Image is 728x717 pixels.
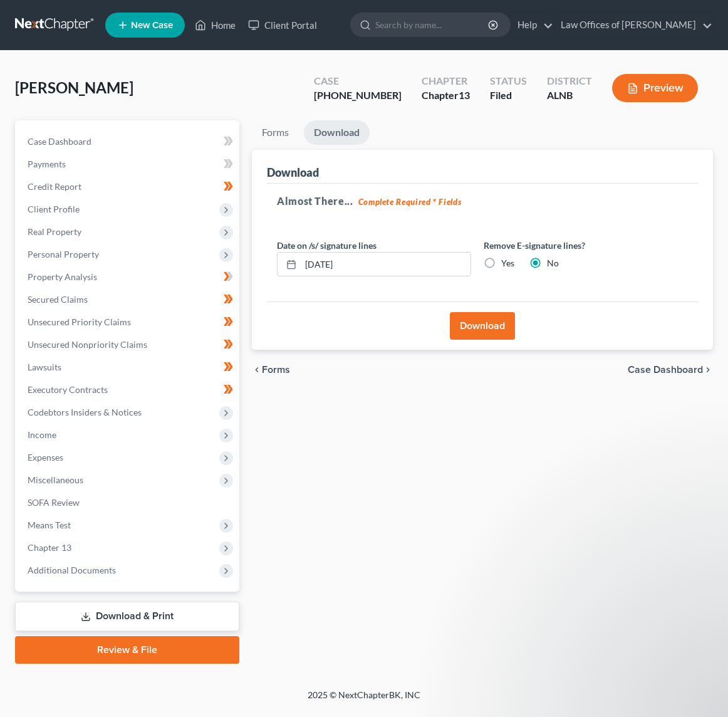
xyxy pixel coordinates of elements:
[28,384,108,395] span: Executory Contracts
[490,74,527,88] div: Status
[28,181,81,192] span: Credit Report
[28,159,66,169] span: Payments
[267,165,319,180] div: Download
[314,74,402,88] div: Case
[252,365,307,375] button: chevron_left Forms
[612,74,698,102] button: Preview
[28,136,91,147] span: Case Dashboard
[375,13,490,36] input: Search by name...
[28,204,80,214] span: Client Profile
[28,497,80,508] span: SOFA Review
[28,520,71,530] span: Means Test
[277,194,688,209] h5: Almost There...
[28,339,147,350] span: Unsecured Nonpriority Claims
[301,253,471,276] input: MM/DD/YYYY
[628,365,703,375] span: Case Dashboard
[547,88,592,103] div: ALNB
[28,271,97,282] span: Property Analysis
[314,88,402,103] div: [PHONE_NUMBER]
[18,333,239,356] a: Unsecured Nonpriority Claims
[554,14,712,36] a: Law Offices of [PERSON_NAME]
[490,88,527,103] div: Filed
[358,197,462,207] strong: Complete Required * Fields
[131,21,173,30] span: New Case
[18,153,239,175] a: Payments
[28,226,81,237] span: Real Property
[685,674,715,704] iframe: Intercom live chat
[18,288,239,311] a: Secured Claims
[277,239,377,252] label: Date on /s/ signature lines
[484,239,678,252] label: Remove E-signature lines?
[18,491,239,514] a: SOFA Review
[511,14,553,36] a: Help
[189,14,242,36] a: Home
[28,429,56,440] span: Income
[18,356,239,379] a: Lawsuits
[422,74,470,88] div: Chapter
[18,311,239,333] a: Unsecured Priority Claims
[63,689,665,711] div: 2025 © NextChapterBK, INC
[501,257,514,270] label: Yes
[28,565,116,575] span: Additional Documents
[18,379,239,401] a: Executory Contracts
[28,249,99,259] span: Personal Property
[15,636,239,664] a: Review & File
[28,362,61,372] span: Lawsuits
[28,452,63,463] span: Expenses
[28,317,131,327] span: Unsecured Priority Claims
[252,365,262,375] i: chevron_left
[18,266,239,288] a: Property Analysis
[547,257,559,270] label: No
[459,89,470,101] span: 13
[304,120,370,145] a: Download
[450,312,515,340] button: Download
[242,14,323,36] a: Client Portal
[18,130,239,153] a: Case Dashboard
[547,74,592,88] div: District
[28,542,71,553] span: Chapter 13
[28,294,88,305] span: Secured Claims
[15,602,239,631] a: Download & Print
[252,120,299,145] a: Forms
[18,175,239,198] a: Credit Report
[28,474,83,485] span: Miscellaneous
[262,365,290,375] span: Forms
[28,407,142,417] span: Codebtors Insiders & Notices
[422,88,470,103] div: Chapter
[15,78,133,97] span: [PERSON_NAME]
[628,365,713,375] a: Case Dashboard chevron_right
[703,365,713,375] i: chevron_right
